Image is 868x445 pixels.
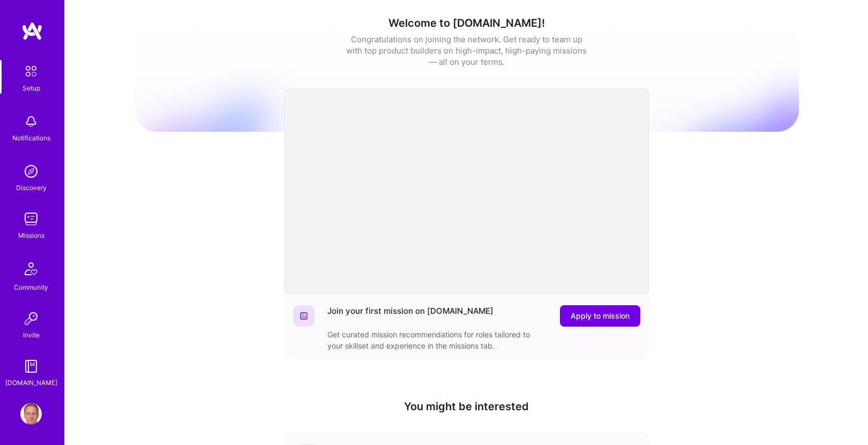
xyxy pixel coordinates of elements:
[327,305,493,327] div: Join your first mission on [DOMAIN_NAME]
[20,208,42,230] img: teamwork
[134,17,799,29] h1: Welcome to [DOMAIN_NAME]!
[285,400,649,413] h4: You might be interested
[21,21,43,41] img: logo
[20,356,42,377] img: guide book
[18,230,44,241] div: Missions
[12,132,50,144] div: Notifications
[20,308,42,329] img: Invite
[14,282,48,293] div: Community
[285,89,649,294] iframe: video
[23,329,40,341] div: Invite
[18,403,44,425] a: User Avatar
[20,161,42,182] img: discovery
[20,111,42,132] img: bell
[23,82,40,94] div: Setup
[20,403,42,425] img: User Avatar
[327,329,542,351] div: Get curated mission recommendations for roles tailored to your skillset and experience in the mis...
[300,312,308,320] img: Website
[5,377,57,388] div: [DOMAIN_NAME]
[20,60,42,82] img: setup
[560,305,640,327] button: Apply to mission
[346,34,587,67] div: Congratulations on joining the network. Get ready to team up with top product builders on high-im...
[18,256,44,282] img: Community
[16,182,47,193] div: Discovery
[571,311,630,321] span: Apply to mission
